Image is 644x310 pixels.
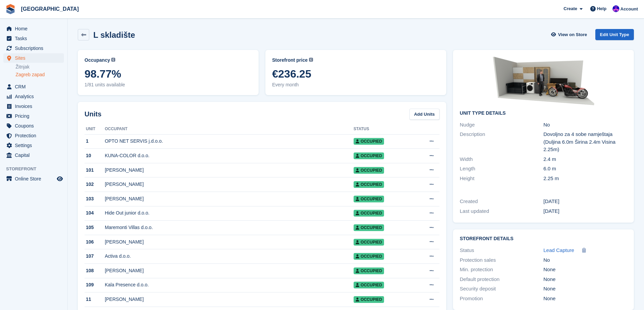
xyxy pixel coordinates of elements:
[85,195,105,202] div: 103
[354,239,384,246] span: Occupied
[105,224,354,231] div: Maremonti Villas d.o.o.
[15,150,55,160] span: Capital
[544,256,627,264] div: No
[3,44,64,53] a: menu
[105,296,354,303] div: [PERSON_NAME]
[15,24,55,33] span: Home
[3,53,64,63] a: menu
[15,111,55,121] span: Pricing
[93,30,135,39] h2: L skladište
[564,5,577,12] span: Create
[15,131,55,140] span: Protection
[544,295,627,303] div: None
[354,167,384,174] span: Occupied
[15,44,55,53] span: Subscriptions
[613,5,619,12] img: Ivan Gačić
[544,285,627,293] div: None
[544,156,627,163] div: 2.4 m
[354,196,384,202] span: Occupied
[354,253,384,260] span: Occupied
[105,253,354,260] div: Activa d.o.o.
[105,181,354,188] div: [PERSON_NAME]
[460,247,543,254] div: Status
[3,121,64,131] a: menu
[460,131,543,153] div: Description
[85,57,110,64] span: Occupancy
[3,111,64,121] a: menu
[105,195,354,202] div: [PERSON_NAME]
[3,24,64,33] a: menu
[3,174,64,184] a: menu
[15,82,55,91] span: CRM
[620,6,638,12] span: Account
[85,238,105,246] div: 106
[460,175,543,182] div: Height
[18,3,81,15] a: [GEOGRAPHIC_DATA]
[595,29,634,40] a: Edit Unit Type
[597,5,606,12] span: Help
[354,296,384,303] span: Occupied
[15,92,55,101] span: Analytics
[3,131,64,140] a: menu
[85,138,105,145] div: 1
[409,109,439,120] a: Add Units
[272,57,308,64] span: Storefront price
[460,121,543,129] div: Nudge
[460,111,627,116] h2: Unit Type details
[15,174,55,184] span: Online Store
[354,282,384,288] span: Occupied
[354,267,384,274] span: Occupied
[460,285,543,293] div: Security deposit
[85,81,252,88] span: 1/81 units available
[105,209,354,217] div: Hide Out junior d.o.o.
[85,296,105,303] div: 11
[105,152,354,159] div: KUNA-COLOR d.o.o.
[460,198,543,205] div: Created
[354,124,413,135] th: Status
[3,82,64,91] a: menu
[6,166,67,172] span: Storefront
[544,276,627,283] div: None
[85,68,252,80] span: 98.77%
[460,156,543,163] div: Width
[354,138,384,145] span: Occupied
[85,152,105,159] div: 10
[544,131,627,153] div: Dovoljno za 4 sobe namještaja (Duljina 6.0m Širina 2.4m Visina 2.25m)
[460,276,543,283] div: Default protection
[105,267,354,274] div: [PERSON_NAME]
[85,253,105,260] div: 107
[5,4,16,14] img: stora-icon-8386f47178a22dfd0bd8f6a31ec36ba5ce8667c1dd55bd0f319d3a0aa187defe.svg
[544,165,627,173] div: 6.0 m
[85,267,105,274] div: 108
[15,121,55,131] span: Coupons
[460,266,543,274] div: Min. protection
[3,34,64,43] a: menu
[85,181,105,188] div: 102
[105,238,354,246] div: [PERSON_NAME]
[16,72,64,78] a: Zagreb zapad
[544,207,627,215] div: [DATE]
[460,207,543,215] div: Last updated
[544,198,627,205] div: [DATE]
[85,224,105,231] div: 105
[460,236,627,242] h2: Storefront Details
[85,167,105,174] div: 101
[105,138,354,145] div: OPTO NET SERVIS j.d.o.o.
[544,247,574,254] a: Lead Capture
[544,247,574,253] span: Lead Capture
[15,141,55,150] span: Settings
[272,68,439,80] span: €236.25
[354,210,384,217] span: Occupied
[15,34,55,43] span: Tasks
[3,141,64,150] a: menu
[460,165,543,173] div: Length
[105,124,354,135] th: Occupant
[16,64,64,70] a: Žitnjak
[558,31,587,38] span: View on Store
[105,167,354,174] div: [PERSON_NAME]
[105,281,354,288] div: Kala Presence d.o.o.
[544,175,627,182] div: 2.25 m
[15,102,55,111] span: Invoices
[544,121,627,129] div: No
[111,58,115,62] img: icon-info-grey-7440780725fd019a000dd9b08b2336e03edf1995a4989e88bcd33f0948082b44.svg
